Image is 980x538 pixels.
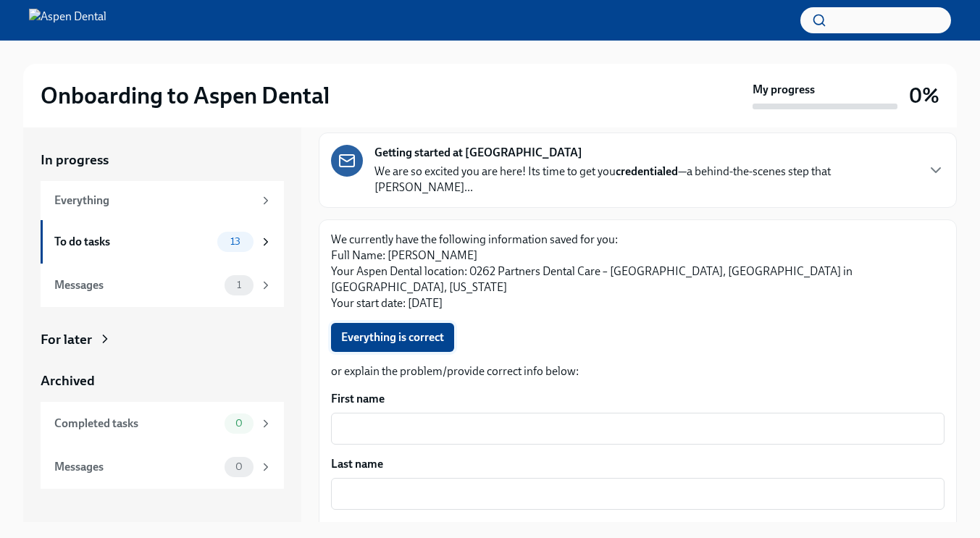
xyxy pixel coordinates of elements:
[374,145,582,161] strong: Getting started at [GEOGRAPHIC_DATA]
[753,82,815,98] strong: My progress
[909,83,939,109] h3: 0%
[41,264,284,307] a: Messages1
[41,151,284,169] a: In progress
[54,416,219,432] div: Completed tasks
[331,232,945,311] p: We currently have the following information saved for you: Full Name: [PERSON_NAME] Your Aspen De...
[41,330,92,349] div: For later
[227,461,251,472] span: 0
[228,279,250,290] span: 1
[227,418,251,429] span: 0
[222,236,249,247] span: 13
[341,330,444,345] span: Everything is correct
[331,521,945,537] label: Aspen Dental Location
[331,323,454,352] button: Everything is correct
[374,164,916,196] p: We are so excited you are here! Its time to get you —a behind-the-scenes step that [PERSON_NAME]...
[54,234,212,250] div: To do tasks
[54,277,219,293] div: Messages
[41,330,284,349] a: For later
[41,181,284,220] a: Everything
[41,445,284,489] a: Messages0
[29,9,106,32] img: Aspen Dental
[41,220,284,264] a: To do tasks13
[54,193,254,209] div: Everything
[41,371,284,390] a: Archived
[331,456,945,472] label: Last name
[616,164,678,178] strong: credentialed
[331,363,945,379] p: or explain the problem/provide correct info below:
[331,391,945,407] label: First name
[41,81,330,110] h2: Onboarding to Aspen Dental
[41,402,284,445] a: Completed tasks0
[54,459,219,475] div: Messages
